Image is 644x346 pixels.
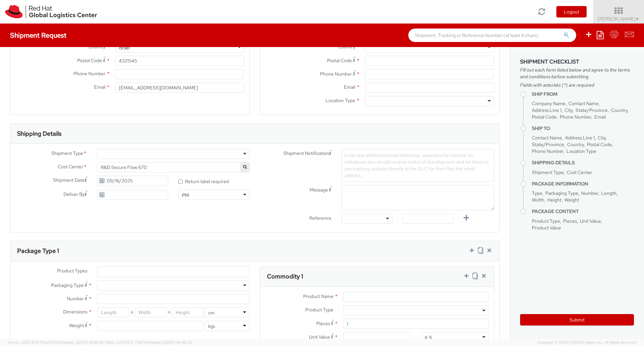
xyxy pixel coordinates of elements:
[63,309,87,315] span: Dimensions
[167,307,172,317] span: X
[58,163,83,171] span: Cost Center
[520,82,634,88] span: Fields with asterisks (*) are required
[305,307,333,313] span: Product Type
[567,169,592,175] span: Cost Center
[320,71,352,77] span: Phone Number
[309,334,330,340] span: Unit Value
[581,190,598,196] span: Number
[532,197,544,203] span: Width
[97,307,129,317] input: Length
[344,84,355,90] span: Email
[567,141,584,147] span: Country
[532,218,560,224] span: Product Type
[580,218,601,224] span: Unit Value
[532,107,561,113] span: Address Line 1
[67,296,84,302] span: Number
[563,218,577,224] span: Pieces
[520,314,634,326] button: Submit
[97,162,250,172] span: R&D Secure Flow 670
[532,169,564,175] span: Shipment Type
[57,268,87,274] span: Product Types
[316,320,330,327] span: Pieces
[520,67,634,80] span: Fill out each form listed below and agree to the terms and conditions before submitting
[556,6,587,17] button: Logout
[309,215,331,221] span: Reference
[565,135,595,141] span: Address Line 1
[94,84,105,90] span: Email
[636,16,640,22] span: ▼
[283,150,329,157] span: Shipment Notification
[587,141,612,147] span: Postal Code
[532,100,565,106] span: Company Name
[74,71,105,77] span: Phone Number
[611,107,628,113] span: Country
[8,340,104,345] span: Server: 2025.19.0-192a4753216
[172,307,204,317] input: Height
[63,340,104,345] span: master, [DATE] 10:05:38
[105,340,192,345] span: Client: 2025.18.0-71d3358
[545,190,578,196] span: Packaging Type
[182,192,189,199] div: PM
[178,179,183,184] input: Return label required
[51,282,84,288] span: Packaging Type
[532,148,563,154] span: Phone Number
[101,164,246,170] span: R&D Secure Flow 670
[560,114,591,120] span: Phone Number
[17,130,61,137] h3: Shipping Details
[566,148,596,154] span: Location Type
[532,225,561,231] span: Product Value
[564,197,579,203] span: Weight
[547,197,561,203] span: Height
[576,107,608,113] span: State/Province
[325,97,355,103] span: Location Type
[178,177,230,185] label: Return label required
[598,135,606,141] span: City
[408,29,576,42] input: Shipment, Tracking or Reference Number (at least 4 chars)
[344,152,489,178] span: Enter any additional email addresses, separated by comma, for individuals who should receive noti...
[532,141,564,147] span: State/Province
[267,273,303,280] h3: Commodity 1
[532,114,557,120] span: Postal Code
[601,190,616,196] span: Length
[119,44,130,51] div: Israel
[532,209,634,214] h4: Package Content
[5,5,97,18] img: rh-logistics-00dfa346123c4ec078e1.svg
[17,248,59,254] h3: Package Type 1
[532,181,634,186] h4: Package Information
[425,334,432,341] div: ILS
[150,340,192,345] span: master, [DATE] 09:46:25
[532,190,542,196] span: Type
[303,293,333,299] span: Product Name
[520,59,634,65] h3: Shipment Checklist
[532,126,634,131] h4: Ship To
[63,191,85,198] span: Deliver By
[598,16,640,22] span: [PERSON_NAME]
[568,100,599,106] span: Contact Name
[129,307,135,317] span: X
[310,187,328,193] span: Message
[51,150,83,158] span: Shipment Type
[53,177,85,184] span: Shipment Date
[135,307,167,317] input: Width
[532,135,562,141] span: Contact Name
[564,107,572,113] span: City
[10,32,66,39] h4: Shipment Request
[594,114,606,120] span: Email
[538,340,636,345] span: Copyright © [DATE]-[DATE] Agistix Inc., All Rights Reserved
[532,160,634,165] h4: Shipping Details
[532,92,634,97] h4: Ship From
[327,57,352,63] span: Postal Code
[77,57,102,63] span: Postal Code
[69,322,84,329] span: Weight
